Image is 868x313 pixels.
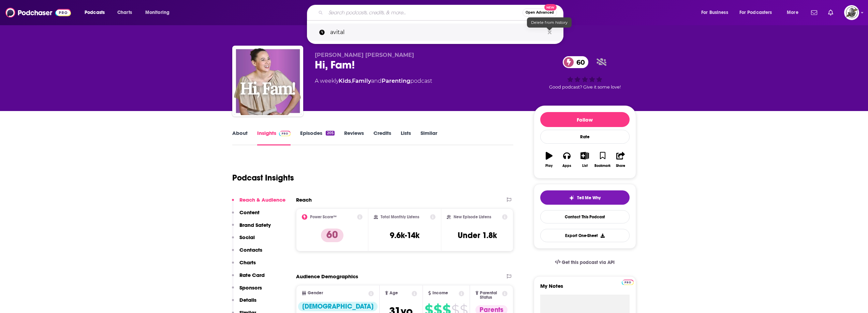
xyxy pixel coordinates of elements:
p: Brand Safety [239,222,271,228]
div: Delete from history [527,17,572,28]
button: Social [232,234,255,247]
button: Content [232,209,260,222]
img: Hi, Fam! [234,47,302,115]
p: Rate Card [239,272,265,278]
p: Charts [239,259,256,266]
button: Open AdvancedNew [523,9,557,17]
button: Play [540,147,558,172]
a: Credits [373,130,391,145]
a: Contact This Podcast [540,210,630,223]
p: avital [330,24,544,41]
label: My Notes [540,283,630,295]
span: [PERSON_NAME] [PERSON_NAME] [315,52,414,58]
p: Sponsors [239,284,262,291]
img: User Profile [844,5,859,20]
span: Income [432,291,448,295]
button: List [576,147,593,172]
button: open menu [782,7,807,18]
p: Reach & Audience [239,197,285,203]
img: Podchaser Pro [622,280,634,285]
button: open menu [141,7,178,18]
span: Monitoring [145,8,170,17]
button: Share [612,147,629,172]
button: Brand Safety [232,222,271,234]
span: Good podcast? Give it some love! [549,84,621,90]
div: Bookmark [594,164,610,168]
a: Show notifications dropdown [825,7,836,18]
div: Rate [540,130,630,144]
button: Sponsors [232,284,262,297]
div: Play [545,164,553,168]
a: Get this podcast via API [549,254,620,271]
span: Get this podcast via API [562,260,615,265]
button: Details [232,297,256,309]
img: Podchaser - Follow, Share and Rate Podcasts [5,6,71,19]
div: 60Good podcast? Give it some love! [534,52,636,94]
a: Show notifications dropdown [808,7,820,18]
a: Charts [113,7,136,18]
span: For Business [701,8,728,17]
button: Apps [558,147,576,172]
a: Family [352,78,371,84]
h3: Under 1.8k [458,230,497,240]
a: Lists [401,130,411,145]
h2: Reach [296,197,312,203]
button: Export One-Sheet [540,229,630,242]
span: Age [389,291,398,295]
a: About [232,130,248,145]
span: Charts [117,8,132,17]
span: Gender [308,291,323,295]
button: open menu [735,7,782,18]
a: Similar [421,130,437,145]
span: 60 [570,56,588,68]
p: Contacts [239,247,262,253]
button: Bookmark [594,147,612,172]
button: Show profile menu [844,5,859,20]
span: Open Advanced [526,11,554,14]
a: avital [307,24,563,41]
button: open menu [80,7,114,18]
div: List [582,164,588,168]
button: Reach & Audience [232,197,285,209]
p: Content [239,209,260,216]
div: Search podcasts, credits, & more... [313,5,570,20]
p: Details [239,297,256,303]
img: tell me why sparkle [569,195,574,201]
h2: Audience Demographics [296,273,358,280]
button: open menu [696,7,737,18]
div: Share [616,164,625,168]
h2: Power Score™ [310,215,337,219]
span: , [351,78,352,84]
input: Search podcasts, credits, & more... [326,7,523,18]
span: Tell Me Why [577,195,601,201]
h2: Total Monthly Listens [381,215,419,219]
p: Social [239,234,255,240]
div: A weekly podcast [315,77,432,85]
button: Follow [540,112,630,127]
h1: Podcast Insights [232,173,294,183]
h3: 9.6k-14k [390,230,420,240]
button: tell me why sparkleTell Me Why [540,190,630,205]
a: InsightsPodchaser Pro [257,130,291,145]
span: and [371,78,382,84]
p: 60 [321,229,343,242]
span: New [544,4,557,11]
span: For Podcasters [739,8,772,17]
a: Pro website [622,279,634,285]
a: 60 [563,56,588,68]
button: Contacts [232,247,262,259]
img: Podchaser Pro [279,131,291,136]
button: Charts [232,259,256,272]
span: Podcasts [85,8,105,17]
a: Parenting [382,78,410,84]
div: 205 [326,131,334,136]
span: Logged in as PodProMaxBooking [844,5,859,20]
div: Apps [562,164,571,168]
h2: New Episode Listens [454,215,491,219]
button: Rate Card [232,272,265,284]
div: [DEMOGRAPHIC_DATA] [298,302,378,311]
a: Kids [339,78,351,84]
span: Parental Status [480,291,501,300]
